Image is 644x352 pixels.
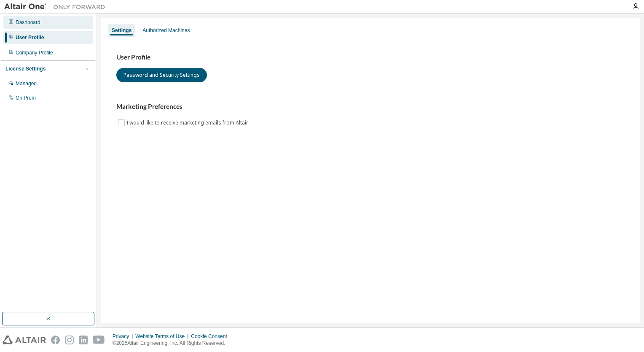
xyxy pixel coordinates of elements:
[142,27,190,34] div: Authorized Machines
[113,340,232,347] p: © 2025 Altair Engineering, Inc. All Rights Reserved.
[16,95,36,101] div: On Prem
[135,333,191,340] div: Website Terms of Use
[116,103,625,111] h3: Marketing Preferences
[5,65,46,72] div: License Settings
[191,333,232,340] div: Cookie Consent
[116,68,207,82] button: Password and Security Settings
[93,336,105,344] img: youtube.svg
[16,34,44,41] div: User Profile
[16,49,53,56] div: Company Profile
[126,118,250,128] label: I would like to receive marketing emails from Altair
[51,336,60,344] img: facebook.svg
[4,3,110,11] img: Altair One
[65,336,74,344] img: instagram.svg
[112,27,131,34] div: Settings
[3,336,46,344] img: altair_logo.svg
[16,80,37,87] div: Managed
[116,53,625,62] h3: User Profile
[16,19,40,26] div: Dashboard
[79,336,88,344] img: linkedin.svg
[113,333,135,340] div: Privacy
